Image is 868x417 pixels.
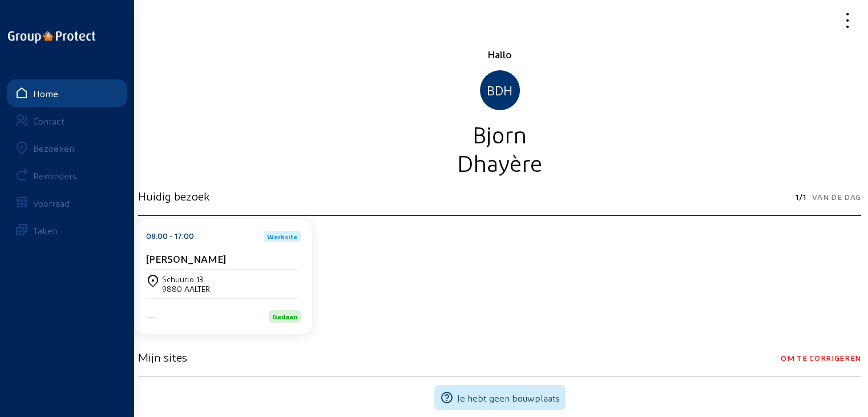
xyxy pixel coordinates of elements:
div: Home [33,88,58,99]
div: Hallo [138,47,861,61]
div: Reminders [33,170,76,181]
span: Om te corrigeren [781,350,861,366]
div: 08:00 - 17:00 [146,231,194,242]
span: Je hebt geen bouwplaats [457,392,560,403]
div: Schuurlo 13 [162,274,210,284]
div: Taken [33,225,58,236]
h3: Huidig bezoek [138,189,209,203]
img: Aqua Protect [146,316,158,320]
h3: Mijn sites [138,350,187,364]
div: Bezoeken [33,143,74,154]
a: Contact [7,107,127,134]
mat-icon: help_outline [440,391,454,404]
div: Bjorn [138,119,861,148]
a: Reminders [7,162,127,189]
span: Gedaan [272,312,297,320]
div: BDH [480,70,520,110]
cam-card-title: [PERSON_NAME] [146,252,226,264]
a: Bezoeken [7,134,127,162]
a: Voorraad [7,189,127,216]
div: Contact [33,115,64,126]
div: Dhayère [138,148,861,177]
span: 1/1 [796,189,806,205]
span: Van de dag [812,189,861,205]
div: Voorraad [33,198,70,209]
div: 9880 AALTER [162,284,210,294]
img: logo-oneline.png [8,31,95,43]
a: Home [7,79,127,107]
a: Taken [7,216,127,244]
span: Werksite [267,233,297,240]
